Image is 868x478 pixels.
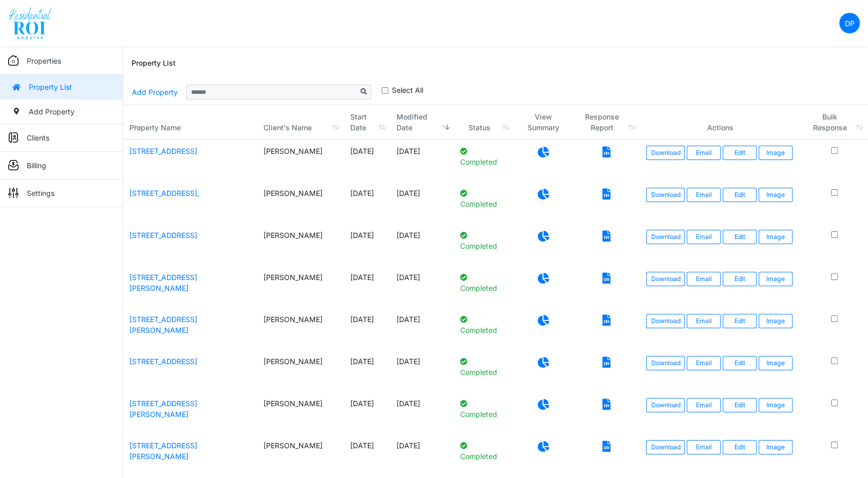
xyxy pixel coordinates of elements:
[129,273,197,292] a: [STREET_ADDRESS][PERSON_NAME]
[257,224,344,266] td: [PERSON_NAME]
[344,140,390,182] td: [DATE]
[129,231,197,240] a: [STREET_ADDRESS]
[801,105,868,140] th: Bulk Response: activate to sort column ascending
[344,266,390,308] td: [DATE]
[759,272,792,286] button: Image
[687,146,721,160] button: Email
[131,59,176,68] h6: Property List
[646,314,685,328] a: Download
[129,399,197,419] a: [STREET_ADDRESS][PERSON_NAME]
[123,105,257,140] th: Property Name: activate to sort column ascending
[27,188,54,198] p: Settings
[759,188,792,202] button: Image
[687,188,721,202] button: Email
[723,188,757,202] a: Edit
[646,188,685,202] a: Download
[390,266,454,308] td: [DATE]
[839,13,860,33] a: DP
[390,140,454,182] td: [DATE]
[344,224,390,266] td: [DATE]
[723,146,757,160] a: Edit
[390,350,454,392] td: [DATE]
[723,356,757,370] a: Edit
[344,434,390,476] td: [DATE]
[8,132,18,143] img: sidemenu_client.png
[460,188,508,209] p: Completed
[27,55,61,66] p: Properties
[460,440,508,462] p: Completed
[27,160,46,171] p: Billing
[723,440,757,454] a: Edit
[646,146,685,160] a: Download
[8,188,18,198] img: sidemenu_settings.png
[460,272,508,293] p: Completed
[129,147,197,155] a: [STREET_ADDRESS]
[687,230,721,244] button: Email
[344,392,390,434] td: [DATE]
[257,266,344,308] td: [PERSON_NAME]
[129,315,197,334] a: [STREET_ADDRESS][PERSON_NAME]
[687,398,721,412] button: Email
[257,105,344,140] th: Client's Name: activate to sort column ascending
[257,434,344,476] td: [PERSON_NAME]
[646,272,685,286] a: Download
[8,7,53,39] img: spp logo
[27,132,49,143] p: Clients
[8,55,18,66] img: sidemenu_properties.png
[687,356,721,370] button: Email
[845,18,855,29] p: DP
[759,230,792,244] button: Image
[460,230,508,251] p: Completed
[646,398,685,412] a: Download
[344,105,390,140] th: Start Date: activate to sort column ascending
[344,350,390,392] td: [DATE]
[646,440,685,454] a: Download
[460,314,508,335] p: Completed
[759,440,792,454] button: Image
[759,398,792,412] button: Image
[344,308,390,350] td: [DATE]
[646,230,685,244] a: Download
[759,356,792,370] button: Image
[759,314,792,328] button: Image
[257,350,344,392] td: [PERSON_NAME]
[390,434,454,476] td: [DATE]
[646,356,685,370] a: Download
[514,105,573,140] th: View Summary
[687,314,721,328] button: Email
[257,392,344,434] td: [PERSON_NAME]
[390,182,454,224] td: [DATE]
[640,105,800,140] th: Actions
[460,146,508,167] p: Completed
[723,314,757,328] a: Edit
[129,189,199,197] a: [STREET_ADDRESS],
[573,105,640,140] th: Response Report: activate to sort column ascending
[186,85,357,99] input: Sizing example input
[759,146,792,160] button: Image
[723,230,757,244] a: Edit
[687,440,721,454] button: Email
[257,308,344,350] td: [PERSON_NAME]
[129,441,197,461] a: [STREET_ADDRESS][PERSON_NAME]
[723,272,757,286] a: Edit
[460,398,508,420] p: Completed
[344,182,390,224] td: [DATE]
[460,356,508,377] p: Completed
[454,105,514,140] th: Status: activate to sort column ascending
[8,160,18,170] img: sidemenu_billing.png
[390,224,454,266] td: [DATE]
[131,83,178,101] a: Add Property
[257,140,344,182] td: [PERSON_NAME]
[257,182,344,224] td: [PERSON_NAME]
[392,85,423,95] label: Select All
[390,392,454,434] td: [DATE]
[723,398,757,412] a: Edit
[687,272,721,286] button: Email
[129,357,197,366] a: [STREET_ADDRESS]
[390,308,454,350] td: [DATE]
[390,105,454,140] th: Modified Date: activate to sort column ascending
